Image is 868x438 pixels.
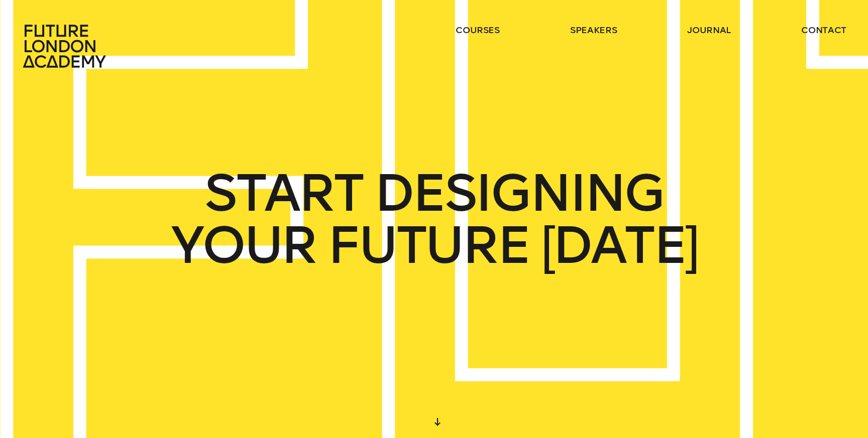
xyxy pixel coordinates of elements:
span: START [204,167,363,219]
span: [DATE] [541,219,698,271]
a: courses [456,24,500,36]
a: journal [687,24,731,36]
span: YOUR [171,219,316,271]
span: FUTURE [328,219,529,271]
a: speakers [570,24,617,36]
span: DESIGNING [374,167,664,219]
a: contact [801,24,846,36]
